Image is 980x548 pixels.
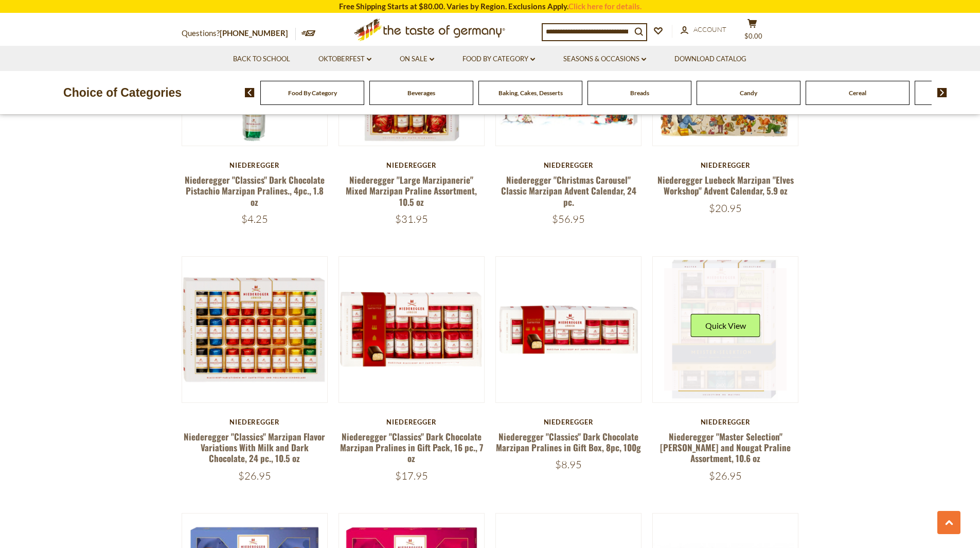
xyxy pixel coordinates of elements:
div: Niederegger [182,418,328,426]
a: Niederegger "Classics" Dark Chocolate Marzipan Pralines in Gift Box, 8pc, 100g [496,430,641,454]
div: Niederegger [495,418,642,426]
a: Oktoberfest [318,54,371,65]
div: Niederegger [652,418,799,426]
a: On Sale [400,54,434,65]
a: Niederegger "Classics" Marzipan Flavor Variations With Milk and Dark Chocolate, 24 pc., 10.5 oz [184,430,325,465]
button: $0.00 [737,19,768,44]
span: $26.95 [238,469,271,482]
a: Food By Category [288,89,337,97]
span: $20.95 [709,202,742,215]
span: Account [693,25,726,33]
img: Niederegger [496,257,642,402]
span: $17.95 [395,469,428,482]
a: Niederegger "Christmas Carousel" Classic Marzipan Advent Calendar, 24 pc. [501,173,636,208]
div: Niederegger [652,161,799,169]
p: Questions? [182,27,296,40]
a: Niederegger "Classics" Dark Chocolate Pistachio Marzipan Pralines., 4pc., 1.8 oz [185,173,325,208]
button: Quick View [691,314,760,337]
a: Food By Category [462,54,535,65]
a: Cereal [849,89,866,97]
img: Niederegger [339,257,485,402]
div: Niederegger [338,161,485,169]
div: Niederegger [182,161,328,169]
a: Breads [630,89,649,97]
img: Niederegger [182,257,328,402]
span: $0.00 [744,32,762,40]
a: Click here for details. [568,2,642,11]
a: Candy [740,89,757,97]
a: Seasons & Occasions [563,54,646,65]
a: Niederegger Luebeck Marzipan "Elves Workshop" Advent Calendar, 5.9 oz [657,173,794,197]
a: Niederegger "Master Selection" [PERSON_NAME] and Nougat Praline Assortment, 10.6 oz [660,430,791,465]
span: $4.25 [241,213,268,225]
span: $31.95 [395,213,428,225]
a: [PHONE_NUMBER] [220,28,288,38]
img: previous arrow [245,88,255,97]
a: Beverages [407,89,435,97]
a: Niederegger "Large Marzipanerie" Mixed Marzipan Praline Assortment, 10.5 oz [346,173,477,208]
a: Back to School [233,54,290,65]
div: Niederegger [495,161,642,169]
span: $8.95 [555,458,582,471]
span: $26.95 [709,469,742,482]
a: Account [681,24,726,36]
img: Niederegger [653,257,798,402]
div: Niederegger [338,418,485,426]
a: Download Catalog [674,54,746,65]
img: next arrow [937,88,947,97]
a: Baking, Cakes, Desserts [498,89,563,97]
span: $56.95 [552,213,585,225]
a: Niederegger "Classics" Dark Chocolate Marzipan Pralines in Gift Pack, 16 pc., 7 oz [340,430,483,465]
